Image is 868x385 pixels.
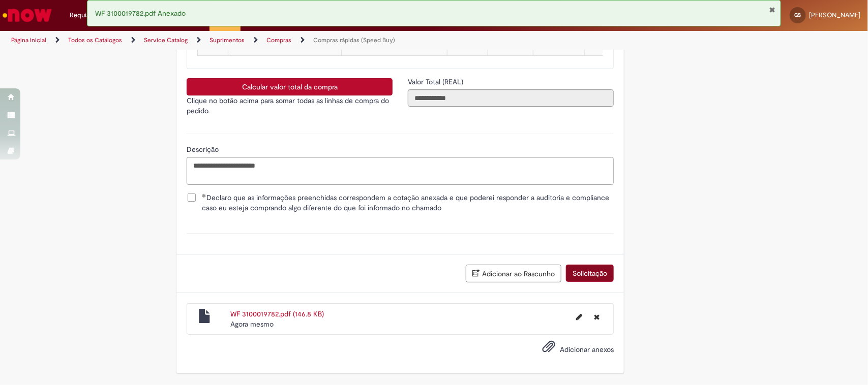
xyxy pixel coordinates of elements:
a: Suprimentos [209,36,245,44]
button: Excluir WF 3100019782.pdf [588,309,606,325]
a: Página inicial [11,36,46,44]
span: Descrição [187,145,221,154]
button: Fechar Notificação [769,6,775,14]
span: Requisições [70,10,105,20]
span: Adicionar anexos [560,345,614,354]
label: Somente leitura - Valor Total (REAL) [408,77,465,87]
span: Declaro que as informações preenchidas correspondem a cotação anexada e que poderei responder a a... [202,192,614,213]
span: WF 3100019782.pdf Anexado [95,9,186,18]
a: WF 3100019782.pdf (146.8 KB) [230,309,324,318]
span: Agora mesmo [230,319,274,329]
p: Clique no botão acima para somar todas as linhas de compra do pedido. [187,95,393,116]
input: Valor Total (REAL) [408,89,614,107]
button: Adicionar anexos [540,337,558,361]
img: ServiceNow [1,5,53,25]
a: Compras rápidas (Speed Buy) [313,36,395,44]
a: Todos os Catálogos [68,36,122,44]
span: [PERSON_NAME] [809,11,860,19]
span: GS [795,12,801,18]
time: 29/08/2025 11:55:52 [230,319,274,329]
button: Adicionar ao Rascunho [466,265,561,282]
a: Compras [266,36,291,44]
button: Solicitação [566,265,614,282]
button: Editar nome de arquivo WF 3100019782.pdf [570,309,588,325]
span: Somente leitura - Valor Total (REAL) [408,77,465,86]
span: Obrigatório Preenchido [202,194,206,198]
button: Calcular valor total da compra [187,78,393,95]
a: Service Catalog [144,36,188,44]
textarea: Descrição [187,157,614,185]
ul: Trilhas de página [8,31,571,50]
